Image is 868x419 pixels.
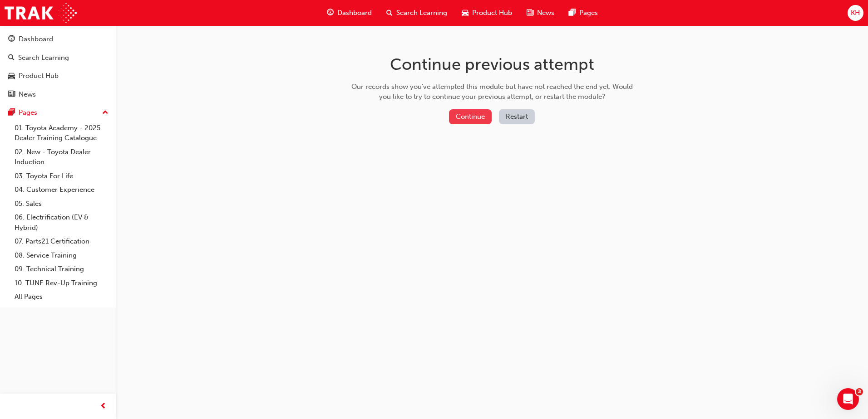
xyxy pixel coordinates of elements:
[348,82,636,102] div: Our records show you've attempted this module but have not reached the end yet. Would you like to...
[396,8,447,18] span: Search Learning
[569,7,576,19] span: pages-icon
[11,276,112,290] a: 10. TUNE Rev-Up Training
[4,49,112,66] a: Search Learning
[379,4,454,22] a: search-iconSearch Learning
[562,4,605,22] a: pages-iconPages
[848,5,863,21] button: KH
[18,53,69,63] div: Search Learning
[11,169,112,183] a: 03. Toyota For Life
[519,4,562,22] a: news-iconNews
[11,145,112,169] a: 02. New - Toyota Dealer Induction
[527,7,533,19] span: news-icon
[19,71,59,81] div: Product Hub
[579,8,598,18] span: Pages
[11,197,112,211] a: 05. Sales
[327,7,334,19] span: guage-icon
[11,210,112,234] a: 06. Electrification (EV & Hybrid)
[19,34,53,44] div: Dashboard
[8,72,15,80] span: car-icon
[4,29,112,104] button: DashboardSearch LearningProduct HubNews
[19,107,37,118] div: Pages
[348,54,636,74] h1: Continue previous attempt
[320,4,379,22] a: guage-iconDashboard
[11,290,112,304] a: All Pages
[851,8,860,18] span: KH
[11,234,112,248] a: 07. Parts21 Certification
[8,54,15,62] span: search-icon
[8,109,15,117] span: pages-icon
[19,89,36,100] div: News
[856,388,863,395] span: 3
[4,104,112,121] button: Pages
[8,91,15,99] span: news-icon
[537,8,554,18] span: News
[102,107,108,119] span: up-icon
[449,109,492,124] button: Continue
[837,388,859,410] iframe: Intercom live chat
[11,121,112,145] a: 01. Toyota Academy - 2025 Dealer Training Catalogue
[11,248,112,263] a: 08. Service Training
[8,35,15,44] span: guage-icon
[499,109,535,124] button: Restart
[4,31,112,48] a: Dashboard
[5,3,77,23] img: Trak
[100,401,107,412] span: prev-icon
[386,7,393,19] span: search-icon
[4,86,112,103] a: News
[4,68,112,84] a: Product Hub
[11,262,112,276] a: 09. Technical Training
[337,8,372,18] span: Dashboard
[454,4,519,22] a: car-iconProduct Hub
[462,7,469,19] span: car-icon
[472,8,512,18] span: Product Hub
[11,183,112,197] a: 04. Customer Experience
